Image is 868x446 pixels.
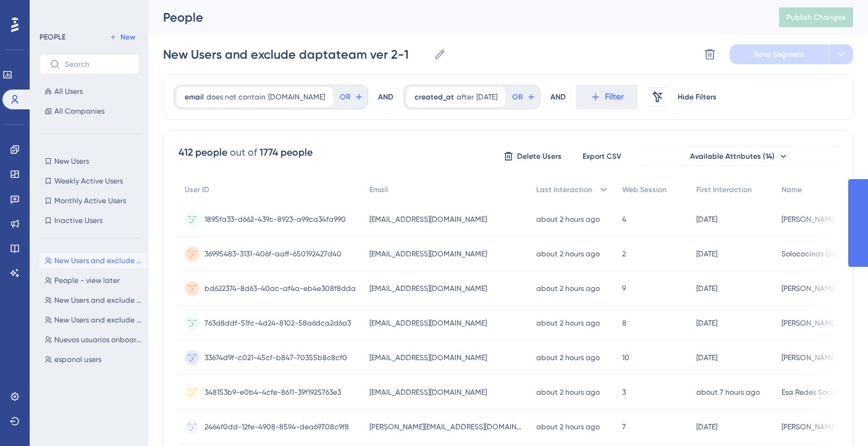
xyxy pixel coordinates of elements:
[696,353,717,362] time: [DATE]
[54,256,142,266] span: New Users and exclude daptateam ver 2-1
[622,422,626,432] span: 7
[696,388,760,397] time: about 7 hours ago
[696,423,717,431] time: [DATE]
[605,90,624,104] span: Filter
[782,249,850,259] span: Solococinas Gallery
[622,249,626,259] span: 2
[54,315,142,325] span: New Users and exclude daptateam
[163,9,748,26] div: People
[622,284,626,293] span: 9
[40,174,140,188] button: Weekly Active Users
[105,30,140,44] button: New
[40,293,147,308] button: New Users and exclude daptateam ver 2
[340,92,350,102] span: OR
[369,284,487,293] span: [EMAIL_ADDRESS][DOMAIN_NAME]
[816,397,853,434] iframe: UserGuiding AI Assistant Launcher
[782,387,847,397] span: Esa Redes Sociales
[204,284,356,293] span: bd622374-8d63-40ac-af4a-eb4e308f8dda
[259,145,313,160] div: 1774 people
[415,92,454,102] span: created_at
[40,193,140,208] button: Monthly Active Users
[517,151,562,161] span: Delete Users
[54,86,83,96] span: All Users
[369,214,487,224] span: [EMAIL_ADDRESS][DOMAIN_NAME]
[40,273,147,288] button: People - view later
[40,213,140,228] button: Inactive Users
[54,216,103,225] span: Inactive Users
[754,49,804,59] span: Save Segment
[696,185,752,195] span: First Interaction
[65,60,129,69] input: Search
[40,154,140,169] button: New Users
[204,387,341,397] span: 348153b9-e0b4-4cfe-8611-39f1925763e3
[622,185,667,195] span: Web Session
[782,422,836,432] span: [PERSON_NAME]
[204,422,349,432] span: 2464f0dd-12fe-4908-8594-dea69708c9f8
[536,319,600,327] time: about 2 hours ago
[54,335,142,345] span: Nuevos usuarios onboarding
[536,215,600,224] time: about 2 hours ago
[476,92,497,102] span: [DATE]
[204,353,347,363] span: 33674d9f-c021-45cf-b847-70355b8c8cf0
[690,151,775,161] span: Available Attributes (14)
[40,313,147,327] button: New Users and exclude daptateam
[782,214,836,224] span: [PERSON_NAME]
[786,12,846,22] span: Publish Changes
[536,250,600,258] time: about 2 hours ago
[54,156,89,166] span: New Users
[622,318,626,328] span: 8
[512,92,523,102] span: OR
[163,46,429,63] input: Segment Name
[696,319,717,327] time: [DATE]
[550,85,566,109] div: AND
[179,145,227,160] div: 412 people
[185,92,204,102] span: email
[696,250,717,258] time: [DATE]
[576,85,638,109] button: Filter
[536,284,600,293] time: about 2 hours ago
[378,85,394,109] div: AND
[40,32,65,42] div: PEOPLE
[338,87,365,107] button: OR
[730,44,828,64] button: Save Segment
[369,185,388,195] span: Email
[206,92,266,102] span: does not contain
[204,214,346,224] span: 1895fa33-d662-439c-8923-a99ca34fa990
[185,185,209,195] span: User ID
[369,318,487,328] span: [EMAIL_ADDRESS][DOMAIN_NAME]
[369,353,487,363] span: [EMAIL_ADDRESS][DOMAIN_NAME]
[268,92,325,102] span: [DOMAIN_NAME]
[54,196,126,206] span: Monthly Active Users
[54,176,123,186] span: Weekly Active Users
[369,422,524,432] span: [PERSON_NAME][EMAIL_ADDRESS][DOMAIN_NAME]
[230,145,257,160] div: out of
[583,151,622,161] span: Export CSV
[536,353,600,362] time: about 2 hours ago
[369,249,487,259] span: [EMAIL_ADDRESS][DOMAIN_NAME]
[40,352,147,367] button: espanol users
[120,32,135,42] span: New
[677,87,717,107] button: Hide Filters
[571,146,633,166] button: Export CSV
[640,146,838,166] button: Available Attributes (14)
[782,353,836,363] span: [PERSON_NAME]
[369,387,487,397] span: [EMAIL_ADDRESS][DOMAIN_NAME]
[622,214,626,224] span: 4
[40,253,147,268] button: New Users and exclude daptateam ver 2-1
[536,388,600,397] time: about 2 hours ago
[782,318,836,328] span: [PERSON_NAME]
[54,295,142,305] span: New Users and exclude daptateam ver 2
[40,332,147,347] button: Nuevos usuarios onboarding
[622,387,626,397] span: 3
[782,185,802,195] span: Name
[536,185,592,195] span: Last Interaction
[502,146,563,166] button: Delete Users
[622,353,630,363] span: 10
[54,106,104,116] span: All Companies
[536,423,600,431] time: about 2 hours ago
[779,7,853,27] button: Publish Changes
[510,87,537,107] button: OR
[204,249,342,259] span: 36995483-3131-406f-aaff-650192427d40
[696,284,717,293] time: [DATE]
[204,318,351,328] span: 763d8ddf-51fc-4d24-8102-58a6dca2d6a3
